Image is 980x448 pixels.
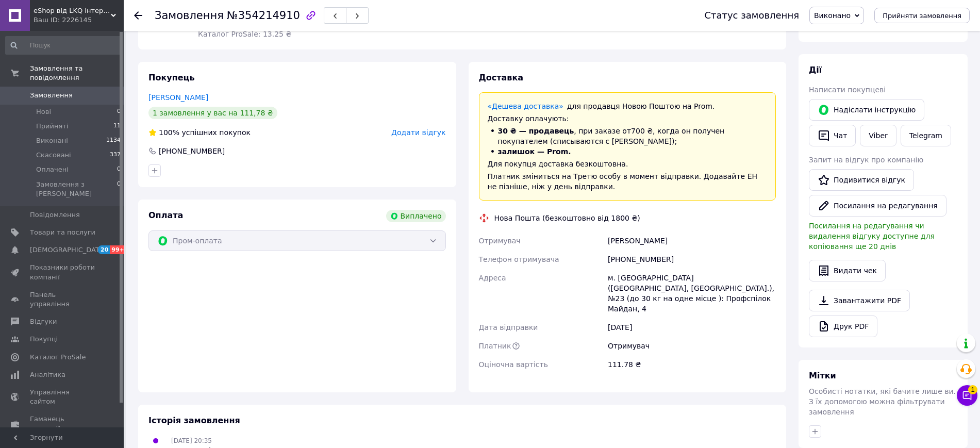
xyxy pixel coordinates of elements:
[809,65,822,75] span: Дії
[30,263,95,281] span: Показники роботи компанії
[606,318,778,337] div: [DATE]
[606,231,778,250] div: [PERSON_NAME]
[809,387,956,416] span: Особисті нотатки, які бачите лише ви. З їх допомогою можна фільтрувати замовлення
[386,210,446,222] div: Виплачено
[479,73,524,82] span: Доставка
[34,15,124,25] div: Ваш ID: 2226145
[606,269,778,318] div: м. [GEOGRAPHIC_DATA] ([GEOGRAPHIC_DATA], [GEOGRAPHIC_DATA].), №23 (до 30 кг на одне місце ): Проф...
[30,317,57,326] span: Відгуки
[968,385,977,394] span: 1
[5,36,122,55] input: Пошук
[957,385,977,406] button: Чат з покупцем1
[809,371,836,380] span: Мітки
[488,113,768,124] div: Доставку оплачують:
[148,107,277,119] div: 1 замовлення у вас на 111,78 ₴
[155,9,224,22] span: Замовлення
[158,146,226,156] div: [PHONE_NUMBER]
[30,388,95,406] span: Управління сайтом
[901,125,951,146] a: Telegram
[117,165,121,174] span: 0
[606,250,778,269] div: [PHONE_NUMBER]
[30,245,106,255] span: [DEMOGRAPHIC_DATA]
[148,416,240,425] span: Історія замовлення
[36,165,69,174] span: Оплачені
[30,210,80,220] span: Повідомлення
[117,107,121,117] span: 0
[479,360,548,369] span: Оціночна вартість
[809,222,935,251] span: Посилання на редагування чи видалення відгуку доступне для копіювання ще 20 днів
[874,8,970,23] button: Прийняти замовлення
[36,122,68,131] span: Прийняті
[227,9,300,22] span: №354214910
[30,335,58,344] span: Покупці
[860,125,896,146] a: Viber
[110,151,121,160] span: 337
[36,136,68,145] span: Виконані
[488,126,768,146] li: , при заказе от 700 ₴ , когда он получен покупателем (списываются с [PERSON_NAME]);
[30,353,86,362] span: Каталог ProSale
[809,195,946,217] button: Посилання на редагування
[110,245,127,254] span: 99+
[159,128,179,137] span: 100%
[36,107,51,117] span: Нові
[809,169,914,191] a: Подивитися відгук
[488,171,768,192] div: Платник зміниться на Третю особу в момент відправки. Додавайте ЕН не пізніше, ніж у день відправки.
[479,255,559,263] span: Телефон отримувача
[30,414,95,433] span: Гаманець компанії
[809,260,886,281] button: Видати чек
[498,127,574,135] span: 30 ₴ — продавець
[30,290,95,309] span: Панель управління
[30,91,73,100] span: Замовлення
[809,99,924,121] button: Надіслати інструкцію
[809,290,910,311] a: Завантажити PDF
[498,147,571,156] span: залишок — Prom.
[479,274,506,282] span: Адреса
[809,156,923,164] span: Запит на відгук про компанію
[148,127,251,138] div: успішних покупок
[391,128,445,137] span: Додати відгук
[36,180,117,198] span: Замовлення з [PERSON_NAME]
[704,10,799,21] div: Статус замовлення
[606,355,778,374] div: 111.78 ₴
[479,342,511,350] span: Платник
[479,323,538,331] span: Дата відправки
[488,159,768,169] div: Для покупця доставка безкоштовна.
[30,64,124,82] span: Замовлення та повідомлення
[113,122,121,131] span: 11
[488,101,768,111] div: для продавця Новою Поштою на Prom.
[36,151,71,160] span: Скасовані
[492,213,643,223] div: Нова Пошта (безкоштовно від 1800 ₴)
[479,237,521,245] span: Отримувач
[198,30,291,38] span: Каталог ProSale: 13.25 ₴
[488,102,563,110] a: «Дешева доставка»
[134,10,142,21] div: Повернутися назад
[148,73,195,82] span: Покупець
[883,12,961,20] span: Прийняти замовлення
[106,136,121,145] span: 1134
[148,210,183,220] span: Оплата
[814,11,851,20] span: Виконано
[148,93,208,102] a: [PERSON_NAME]
[98,245,110,254] span: 20
[606,337,778,355] div: Отримувач
[34,6,111,15] span: eShop від LKQ інтернет-магазин автозапчастин
[809,125,856,146] button: Чат
[30,228,95,237] span: Товари та послуги
[809,86,886,94] span: Написати покупцеві
[171,437,212,444] span: [DATE] 20:35
[809,316,877,337] a: Друк PDF
[30,370,65,379] span: Аналітика
[117,180,121,198] span: 0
